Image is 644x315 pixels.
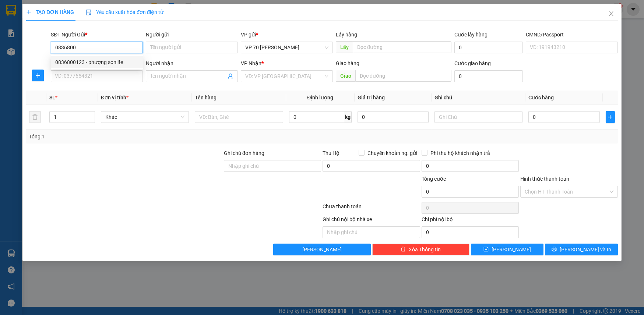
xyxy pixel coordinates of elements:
input: Dọc đường [353,41,451,53]
span: Định lượng [307,95,333,100]
input: Cước giao hàng [454,70,522,82]
input: VD: Bàn, Ghế [195,111,283,123]
input: 0 [358,111,429,123]
span: Đơn vị tính [101,95,129,100]
input: Cước lấy hàng [454,42,522,53]
input: Dọc đường [355,70,451,82]
label: Cước giao hàng [454,60,491,66]
span: VP 70 [PERSON_NAME] [4,40,48,54]
label: Ghi chú đơn hàng [224,150,264,156]
div: 0836800123 - phượng sonlife [55,58,138,66]
button: plus [606,111,615,123]
div: Người nhận [146,59,238,67]
div: Tổng: 1 [29,132,249,141]
span: Chuyển khoản ng. gửi [365,149,420,157]
span: Tổng cước [422,176,446,182]
span: delete [401,247,406,252]
span: Xóa Thông tin [409,245,441,254]
span: plus [26,10,31,15]
span: [PERSON_NAME] [302,245,342,254]
span: VP Nhận [241,60,261,66]
span: [PERSON_NAME] [492,245,531,254]
label: Cước lấy hàng [454,32,488,38]
label: Hình thức thanh toán [520,176,569,182]
span: PHIẾU NHẬN HÀNG [21,4,82,12]
span: SL [49,95,55,100]
button: save[PERSON_NAME] [471,244,543,255]
span: user-add [228,73,233,79]
span: Yêu cầu xuất hóa đơn điện tử [86,9,163,15]
span: VP 70 Nguyễn Hoàng [245,42,328,53]
span: Phí thu hộ khách nhận trả [427,149,493,157]
button: printer[PERSON_NAME] và In [545,244,617,255]
span: plus [606,114,615,120]
button: delete [29,111,41,123]
span: VẬN TẢI HOÀNG NAM [18,13,86,21]
span: TẠO ĐƠN HÀNG [26,9,74,15]
input: Ghi chú đơn hàng [224,160,321,172]
input: Nhập ghi chú [323,226,420,238]
div: CMND/Passport [526,31,618,39]
div: VP gửi [241,31,333,39]
span: Cước hàng [528,95,554,100]
span: Giao hàng [336,60,359,66]
div: Chưa thanh toán [322,202,421,215]
span: Lấy [336,41,353,53]
button: [PERSON_NAME] [273,244,370,255]
span: close [608,11,614,17]
button: plus [32,70,44,81]
span: [PERSON_NAME] và In [560,245,611,254]
div: Chi phí nội bộ [422,215,519,226]
span: Tên hàng [195,95,217,100]
div: 0836800123 - phượng sonlife [51,56,143,68]
th: Ghi chú [432,91,526,105]
span: Lấy hàng [336,32,357,38]
div: Người gửi [146,31,238,39]
span: Khác [105,112,185,123]
span: kg [344,111,352,123]
img: icon [86,10,92,15]
div: SĐT Người Gửi [51,31,143,39]
span: plus [32,72,43,78]
span: Thu Hộ [323,150,339,156]
span: Giao [336,70,355,82]
button: Close [601,4,622,24]
span: printer [552,247,557,252]
input: Ghi Chú [434,111,523,123]
span: save [483,247,489,252]
div: Ghi chú nội bộ nhà xe [323,215,420,226]
button: deleteXóa Thông tin [372,244,469,255]
span: Giá trị hàng [358,95,385,100]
